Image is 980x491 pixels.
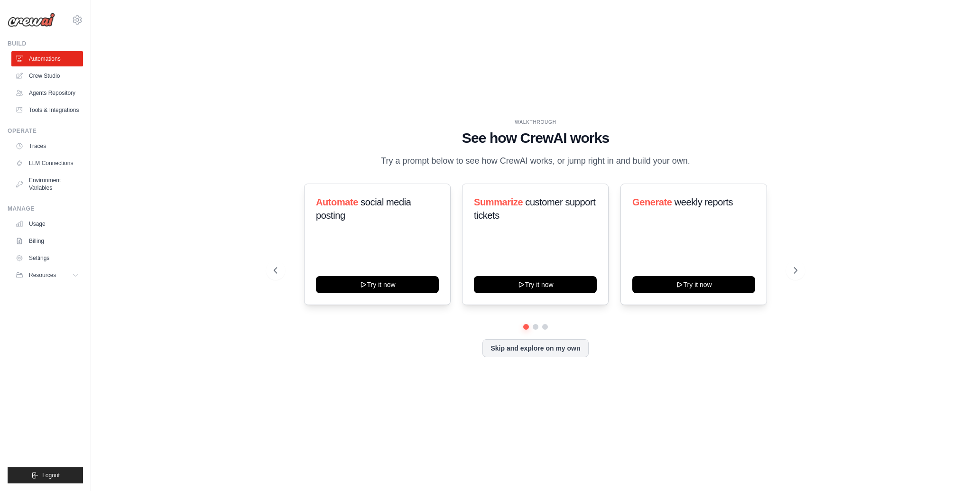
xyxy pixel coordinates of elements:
[274,119,797,126] div: WALKTHROUGH
[11,233,83,249] a: Billing
[274,130,797,147] h1: See how CrewAI works
[674,197,732,207] span: weekly reports
[376,154,695,168] p: Try a prompt below to see how CrewAI works, or jump right in and build your own.
[316,197,411,221] span: social media posting
[8,205,83,213] div: Manage
[632,197,672,207] span: Generate
[474,197,595,221] span: customer support tickets
[11,102,83,118] a: Tools & Integrations
[11,139,83,154] a: Traces
[933,445,980,491] iframe: Chat Widget
[42,472,60,479] span: Logout
[316,197,358,207] span: Automate
[11,156,83,171] a: LLM Connections
[632,276,755,293] button: Try it now
[11,268,83,283] button: Resources
[8,467,83,483] button: Logout
[11,85,83,101] a: Agents Repository
[11,51,83,66] a: Automations
[482,339,588,357] button: Skip and explore on my own
[8,40,83,47] div: Build
[29,271,56,279] span: Resources
[11,173,83,195] a: Environment Variables
[11,68,83,83] a: Crew Studio
[474,197,523,207] span: Summarize
[8,13,55,27] img: Logo
[11,216,83,232] a: Usage
[11,250,83,266] a: Settings
[316,276,439,293] button: Try it now
[474,276,597,293] button: Try it now
[8,127,83,135] div: Operate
